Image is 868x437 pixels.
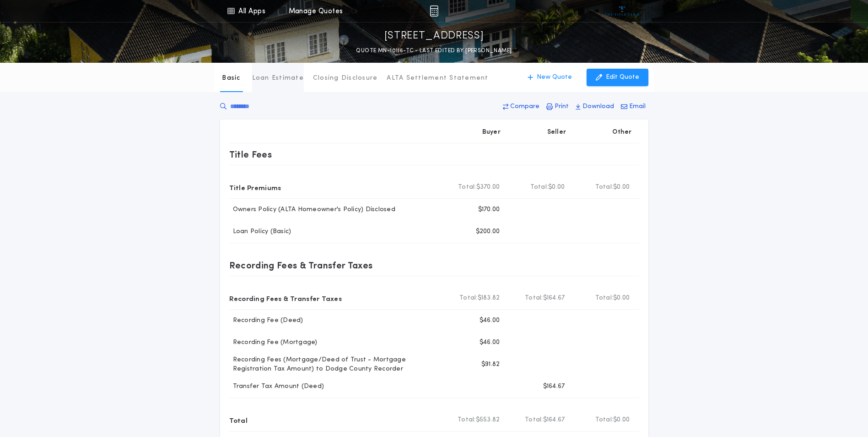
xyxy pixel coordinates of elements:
p: $170.00 [478,205,500,214]
p: $46.00 [480,316,500,325]
span: $0.00 [548,183,565,192]
p: Closing Disclosure [313,74,378,83]
b: Total: [525,415,543,425]
button: Edit Quote [587,69,648,86]
p: QUOTE MN-10116-TC - LAST EDITED BY [PERSON_NAME] [356,46,512,55]
b: Total: [595,183,614,192]
img: img [430,5,438,16]
b: Total: [525,294,543,303]
button: New Quote [518,69,581,86]
span: $183.82 [478,294,500,303]
p: Recording Fees & Transfer Taxes [229,291,342,306]
p: Loan Policy (Basic) [229,227,291,236]
b: Total: [458,415,476,425]
p: $91.82 [481,360,500,369]
p: Transfer Tax Amount (Deed) [229,382,324,391]
p: Other [612,128,631,137]
span: $0.00 [613,415,630,425]
p: Seller [547,128,566,137]
p: Email [629,102,646,111]
p: Title Fees [229,147,272,162]
b: Total: [595,294,614,303]
img: vs-icon [605,6,639,16]
p: Total [229,413,248,427]
p: Recording Fee (Mortgage) [229,338,318,347]
p: Recording Fees (Mortgage/Deed of Trust - Mortgage Registration Tax Amount) to Dodge County Recorder [229,355,442,374]
p: Download [582,102,614,111]
span: $0.00 [613,183,630,192]
p: Compare [510,102,539,111]
p: Print [555,102,569,111]
span: $553.82 [476,415,500,425]
p: Loan Estimate [252,74,304,83]
button: Compare [500,98,542,115]
p: Edit Quote [606,73,639,82]
p: ALTA Settlement Statement [387,74,488,83]
p: [STREET_ADDRESS] [384,29,484,44]
b: Total: [595,415,614,425]
button: Print [544,98,571,115]
p: Basic [222,74,240,83]
p: New Quote [537,73,572,82]
p: Recording Fees & Transfer Taxes [229,258,373,273]
b: Total: [459,294,478,303]
span: $0.00 [613,294,630,303]
p: Title Premiums [229,180,281,195]
p: $164.67 [543,382,565,391]
span: $164.67 [543,294,565,303]
p: Buyer [482,128,501,137]
span: $164.67 [543,415,565,425]
button: Download [573,98,617,115]
b: Total: [458,183,476,192]
b: Total: [530,183,549,192]
p: Recording Fee (Deed) [229,316,303,325]
p: $200.00 [476,227,500,236]
p: Owners Policy (ALTA Homeowner's Policy) Disclosed [229,205,395,214]
span: $370.00 [476,183,500,192]
button: Email [618,98,648,115]
p: $46.00 [480,338,500,347]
